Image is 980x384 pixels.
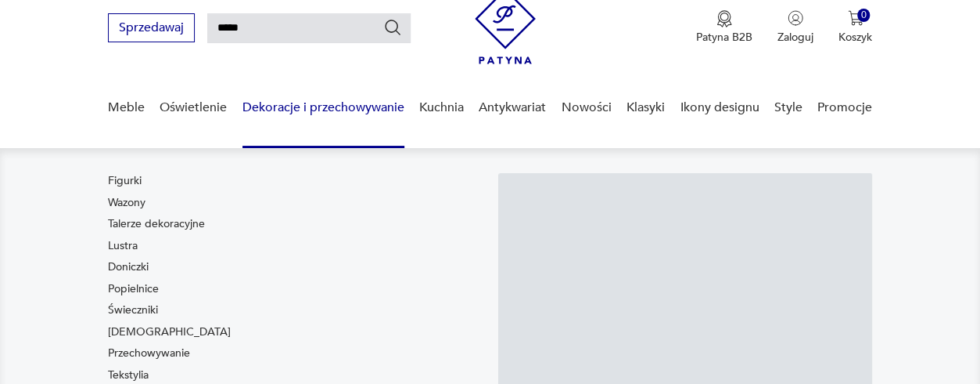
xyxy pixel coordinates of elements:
[108,173,142,189] a: Figurki
[626,78,665,138] a: Klasyki
[848,10,863,26] img: Ikona koszyka
[108,346,190,361] a: Przechowywanie
[696,10,752,45] a: Ikona medaluPatyna B2B
[108,216,205,232] a: Talerze dekoracyjne
[777,30,813,45] p: Zaloguj
[562,78,612,138] a: Nowości
[680,78,759,138] a: Ikony designu
[788,10,803,26] img: Ikonka użytkownika
[108,324,231,340] a: [DEMOGRAPHIC_DATA]
[716,10,732,27] img: Ikona medalu
[108,259,149,275] a: Doniczki
[696,30,752,45] p: Patyna B2B
[108,302,158,318] a: Świeczniki
[777,10,813,45] button: Zaloguj
[242,78,404,138] a: Dekoracje i przechowywanie
[108,13,195,42] button: Sprzedawaj
[696,10,752,45] button: Patyna B2B
[108,281,159,297] a: Popielnice
[160,78,227,138] a: Oświetlenie
[419,78,464,138] a: Kuchnia
[108,238,138,254] a: Lustra
[108,24,195,34] a: Sprzedawaj
[383,18,402,37] button: Szukaj
[838,30,872,45] p: Koszyk
[838,10,872,45] button: 0Koszyk
[857,9,871,22] div: 0
[774,78,802,138] a: Style
[108,368,149,383] a: Tekstylia
[108,195,145,211] a: Wazony
[108,78,145,138] a: Meble
[817,78,872,138] a: Promocje
[479,78,546,138] a: Antykwariat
